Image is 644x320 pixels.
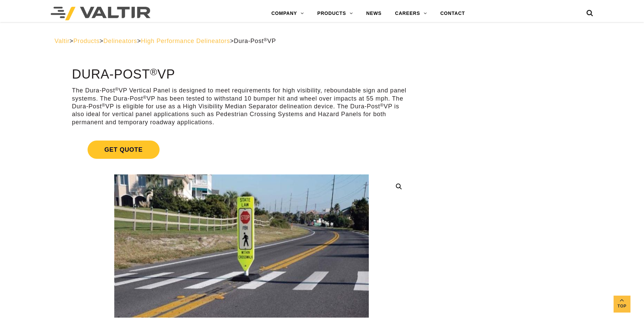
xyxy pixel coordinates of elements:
img: Valtir [51,7,150,20]
a: CONTACT [433,7,472,20]
span: Dura-Post VP [234,38,276,44]
a: Get Quote [72,132,411,167]
a: NEWS [359,7,388,20]
a: Products [73,38,99,44]
a: CAREERS [388,7,434,20]
span: Top [614,302,630,310]
div: > > > > [54,37,590,45]
a: Delineators [103,38,137,44]
h1: Dura-Post VP [72,67,411,82]
sup: ® [150,66,158,77]
sup: ® [102,103,105,108]
sup: ® [143,95,147,100]
sup: ® [115,87,119,92]
a: COMPANY [265,7,311,20]
p: The Dura-Post VP Vertical Panel is designed to meet requirements for high visibility, reboundable... [72,87,411,126]
sup: ® [380,103,384,108]
sup: ® [264,37,267,42]
a: High Performance Delineators [141,38,230,44]
a: Top [614,296,630,313]
a: PRODUCTS [311,7,360,20]
span: Get Quote [88,141,160,159]
a: Valtir [54,38,69,44]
